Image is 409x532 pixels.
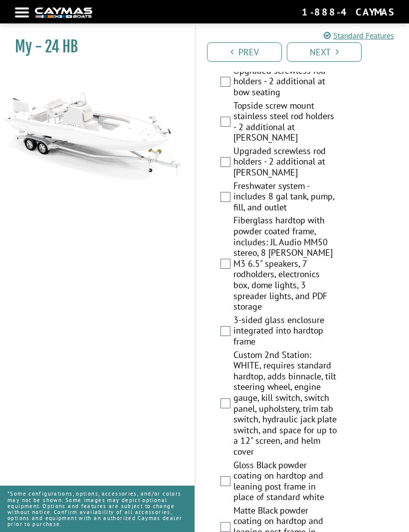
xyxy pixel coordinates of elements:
label: Freshwater system - includes 8 gal tank, pump, fill, and outlet [233,180,338,215]
div: 1-888-4CAYMAS [302,5,394,18]
label: Gloss Black powder coating on hardtop and leaning post frame in place of standard white [233,460,338,505]
p: *Some configurations, options, accessories, and/or colors may not be shown. Some images may depic... [7,486,187,532]
a: Next [287,42,362,62]
label: Upgraded screwless rod holders - 2 additional at bow seating [233,65,338,100]
a: Standard Features [324,29,394,41]
img: white-logo-c9c8dbefe5ff5ceceb0f0178aa75bf4bb51f6bca0971e226c86eb53dfe498488.png [35,7,92,18]
label: Fiberglass hardtop with powder coated frame, includes: JL Audio MM50 stereo, 8 [PERSON_NAME] M3 6... [233,215,338,314]
label: 3-sided glass enclosure integrated into hardtop frame [233,315,338,350]
h1: My - 24 HB [15,37,170,56]
ul: Pagination [204,41,409,62]
a: Prev [207,42,282,62]
label: Custom 2nd Station: WHITE, requires standard hardtop, adds binnacle, tilt steering wheel, engine ... [233,350,338,460]
label: Upgraded screwless rod holders - 2 additional at [PERSON_NAME] [233,146,338,180]
label: Topside screw mount stainless steel rod holders - 2 additional at [PERSON_NAME] [233,100,338,146]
